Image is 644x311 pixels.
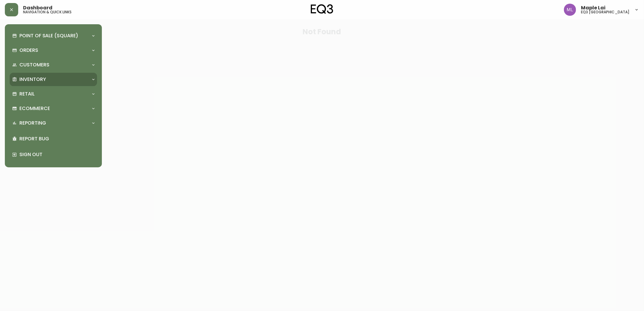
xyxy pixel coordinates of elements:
[19,120,46,126] p: Reporting
[311,4,333,14] img: logo
[10,58,97,72] div: Customers
[10,102,97,115] div: Ecommerce
[10,29,97,42] div: Point of Sale (Square)
[564,4,576,16] img: 61e28cffcf8cc9f4e300d877dd684943
[10,116,97,130] div: Reporting
[23,10,72,14] h5: navigation & quick links
[19,47,38,54] p: Orders
[10,44,97,57] div: Orders
[23,5,52,10] span: Dashboard
[10,147,97,162] div: Sign Out
[19,32,78,39] p: Point of Sale (Square)
[19,76,46,83] p: Inventory
[19,135,95,142] p: Report Bug
[10,73,97,86] div: Inventory
[10,131,97,147] div: Report Bug
[10,87,97,101] div: Retail
[19,62,49,68] p: Customers
[19,151,95,158] p: Sign Out
[19,105,50,112] p: Ecommerce
[19,91,35,97] p: Retail
[581,5,605,10] span: Maple Lai
[581,10,629,14] h5: eq3 [GEOGRAPHIC_DATA]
